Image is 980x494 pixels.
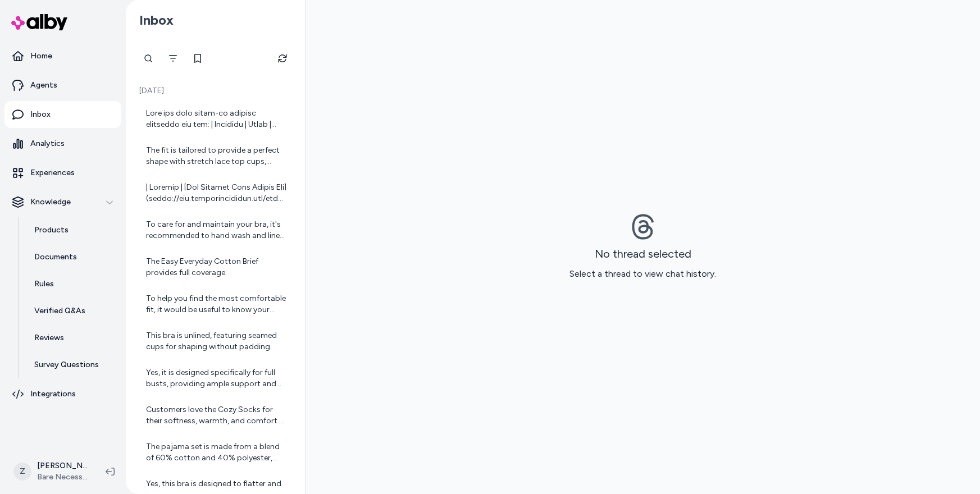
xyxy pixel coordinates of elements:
[146,404,287,427] div: Customers love the Cozy Socks for their softness, warmth, and comfort. They are described as very...
[4,381,121,408] a: Integrations
[34,332,64,344] p: Reviews
[34,225,69,236] p: Products
[137,397,294,433] a: Customers love the Cozy Socks for their softness, warmth, and comfort. They are described as very...
[146,441,287,464] div: The pajama set is made from a blend of 60% cotton and 40% polyester, providing a soft and comfort...
[13,463,31,481] span: Z
[30,138,65,149] p: Analytics
[595,247,691,260] h3: No thread selected
[146,256,287,278] div: The Easy Everyday Cotton Brief provides full coverage.
[137,212,294,248] a: To care for and maintain your bra, it's recommended to hand wash and line dry it.
[146,367,287,390] div: Yes, it is designed specifically for full busts, providing ample support and shaping.
[30,109,51,120] p: Inbox
[4,101,121,128] a: Inbox
[137,323,294,359] a: This bra is unlined, featuring seamed cups for shaping without padding.
[137,249,294,285] a: The Easy Everyday Cotton Brief provides full coverage.
[30,167,75,179] p: Experiences
[146,330,287,353] div: This bra is unlined, featuring seamed cups for shaping without padding.
[137,434,294,470] a: The pajama set is made from a blend of 60% cotton and 40% polyester, providing a soft and comfort...
[4,130,121,157] a: Analytics
[37,472,88,483] span: Bare Necessities
[7,454,97,490] button: Z[PERSON_NAME]Bare Necessities
[34,305,85,317] p: Verified Q&As
[23,298,121,324] a: Verified Q&As
[4,43,121,70] a: Home
[146,219,287,241] div: To care for and maintain your bra, it's recommended to hand wash and line dry it.
[146,108,287,130] div: Lore ips dolo sitam-co adipisc elitseddo eiu tem: | Incididu | Utlab | Etdo | Magnaali | Enimadmi...
[146,293,287,315] div: To help you find the most comfortable fit, it would be useful to know your current band and cup s...
[137,286,294,322] a: To help you find the most comfortable fit, it would be useful to know your current band and cup s...
[162,47,184,70] button: Filter
[30,388,76,400] p: Integrations
[34,359,99,370] p: Survey Questions
[137,101,294,137] a: Lore ips dolo sitam-co adipisc elitseddo eiu tem: | Incididu | Utlab | Etdo | Magnaali | Enimadmi...
[4,189,121,216] button: Knowledge
[30,80,57,91] p: Agents
[137,360,294,396] a: Yes, it is designed specifically for full busts, providing ample support and shaping.
[23,271,121,298] a: Rules
[23,324,121,351] a: Reviews
[137,85,294,97] p: [DATE]
[137,175,294,211] a: | Loremip | [Dol Sitamet Cons Adipis Eli](seddo://eiu.temporincididun.utl/etdolore/magn-ali-enima...
[137,138,294,174] a: The fit is tailored to provide a perfect shape with stretch lace top cups, ensuring comfort and a...
[23,217,121,244] a: Products
[30,196,71,208] p: Knowledge
[139,12,174,29] h2: Inbox
[4,159,121,186] a: Experiences
[34,251,77,263] p: Documents
[30,51,52,62] p: Home
[11,14,67,30] img: alby Logo
[146,145,287,167] div: The fit is tailored to provide a perfect shape with stretch lace top cups, ensuring comfort and a...
[23,244,121,271] a: Documents
[271,47,294,70] button: Refresh
[569,267,716,281] p: Select a thread to view chat history.
[23,351,121,378] a: Survey Questions
[37,460,88,472] p: [PERSON_NAME]
[34,278,54,290] p: Rules
[4,72,121,99] a: Agents
[146,182,287,204] div: | Loremip | [Dol Sitamet Cons Adipis Eli](seddo://eiu.temporincididun.utl/etdolore/magn-ali-enima...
